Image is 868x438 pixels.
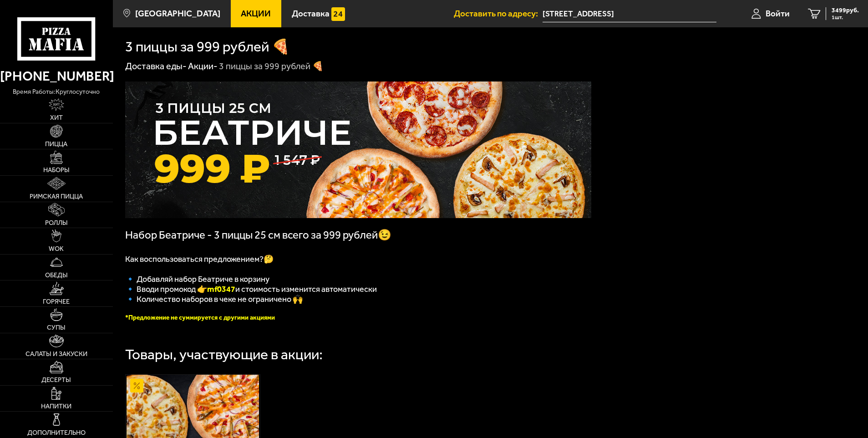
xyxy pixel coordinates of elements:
div: 3 пиццы за 999 рублей 🍕 [219,61,324,72]
span: WOK [49,246,64,252]
span: Пушкинский район, посёлок Шушары, Московское шоссе, 9Б [543,5,716,22]
span: 🔹 Количество наборов в чеке не ограничено 🙌 [125,294,303,304]
span: Доставка [292,9,330,18]
span: Доставить по адресу: [454,9,543,18]
span: Римская пицца [30,194,83,200]
span: [GEOGRAPHIC_DATA] [135,9,220,18]
span: Супы [47,325,66,331]
span: 🔹 Вводи промокод 👉 и стоимость изменится автоматически [125,284,377,294]
span: Десерты [41,377,71,383]
span: Горячее [43,299,70,305]
a: Доставка еды- [125,61,187,71]
img: Акционный [130,379,144,392]
span: 🔹 Добавляй набор Беатриче в корзину [125,274,269,284]
span: Обеды [45,272,68,279]
a: Акции- [188,61,218,71]
b: mf0347 [207,284,235,294]
span: 1 шт. [832,15,859,20]
div: Товары, участвующие в акции: [125,347,323,362]
span: Пицца [45,141,67,148]
span: Акции [241,9,271,18]
span: Напитки [41,403,71,410]
span: Как воспользоваться предложением?🤔 [125,254,274,264]
input: Ваш адрес доставки [543,5,716,22]
span: Роллы [45,220,68,226]
span: Набор Беатриче - 3 пиццы 25 см всего за 999 рублей😉 [125,229,391,241]
font: *Предложение не суммируется с другими акциями [125,314,275,321]
span: Дополнительно [27,430,86,436]
span: Салаты и закуски [25,351,87,357]
span: Наборы [43,167,70,173]
span: Войти [766,9,790,18]
img: 15daf4d41897b9f0e9f617042186c801.svg [331,7,345,21]
h1: 3 пиццы за 999 рублей 🍕 [125,40,290,54]
img: 1024x1024 [125,81,591,218]
span: Хит [50,115,63,121]
span: 3499 руб. [832,7,859,14]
